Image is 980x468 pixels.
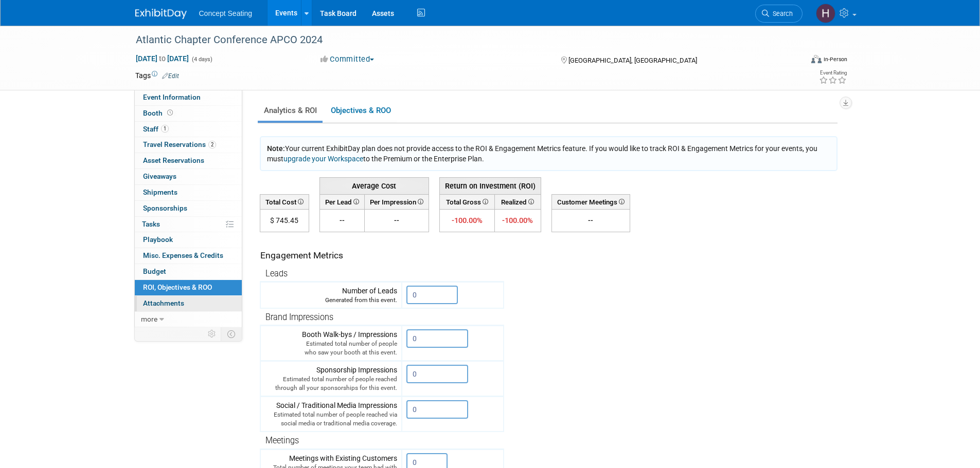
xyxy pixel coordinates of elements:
[317,54,378,65] button: Committed
[135,280,242,295] a: ROI, Objectives & ROO
[811,55,822,63] img: Format-Inperson.png
[135,106,242,121] a: Booth
[135,137,242,153] a: Travel Reservations2
[439,194,495,209] th: Total Gross
[265,436,299,445] span: Meetings
[556,215,626,226] div: --
[816,4,835,23] img: Heidi Pfeffer
[135,312,242,327] a: more
[258,101,323,121] a: Analytics & ROI
[394,216,399,224] span: --
[260,210,309,232] td: $ 745.45
[135,9,187,19] img: ExhibitDay
[819,70,847,76] div: Event Rating
[452,216,483,225] span: -100.00%
[495,194,541,209] th: Realized
[143,204,187,212] span: Sponsorships
[769,10,793,17] span: Search
[203,327,221,341] td: Personalize Event Tab Strip
[142,220,160,228] span: Tasks
[132,31,787,49] div: Atlantic Chapter Conference APCO 2024
[135,153,242,169] a: Asset Reservations
[143,299,184,307] span: Attachments
[135,296,242,311] a: Attachments
[143,125,169,133] span: Staff
[191,56,212,63] span: (4 days)
[283,155,363,163] a: upgrade your Workspace
[265,312,333,322] span: Brand Impressions
[265,269,288,278] span: Leads
[143,140,216,148] span: Travel Reservations
[143,283,212,291] span: ROI, Objectives & ROO
[199,9,253,17] span: Concept Seating
[265,329,397,357] div: Booth Walk-bys / Impressions
[319,177,429,194] th: Average Cost
[265,286,397,305] div: Number of Leads
[742,53,848,69] div: Event Format
[143,251,223,259] span: Misc. Expenses & Credits
[141,315,157,323] span: more
[135,185,242,200] a: Shipments
[143,172,176,180] span: Giveaways
[551,194,630,209] th: Customer Meetings
[260,194,309,209] th: Total Cost
[135,217,242,232] a: Tasks
[161,125,169,133] span: 1
[208,141,216,148] span: 2
[135,169,242,184] a: Giveaways
[143,109,175,117] span: Booth
[135,248,242,264] a: Misc. Expenses & Credits
[265,296,397,305] div: Generated from this event.
[265,340,397,357] div: Estimated total number of people who saw your booth at this event.
[135,54,189,63] span: [DATE] [DATE]
[319,194,364,209] th: Per Lead
[135,122,242,137] a: Staff1
[143,235,173,244] span: Playbook
[143,93,201,101] span: Event Information
[568,57,697,64] span: [GEOGRAPHIC_DATA], [GEOGRAPHIC_DATA]
[267,144,817,163] span: Your current ExhibitDay plan does not provide access to the ROI & Engagement Metrics feature. If ...
[143,188,177,196] span: Shipments
[439,177,541,194] th: Return on Investment (ROI)
[502,216,533,225] span: -100.00%
[267,144,285,153] span: Note:
[162,72,179,80] a: Edit
[135,201,242,216] a: Sponsorships
[340,216,345,224] span: --
[364,194,429,209] th: Per Impression
[143,156,204,164] span: Asset Reservations
[265,410,397,428] div: Estimated total number of people reached via social media or traditional media coverage.
[165,109,175,117] span: Booth not reserved yet
[135,70,179,81] td: Tags
[265,400,397,428] div: Social / Traditional Media Impressions
[135,232,242,248] a: Playbook
[135,264,242,279] a: Budget
[823,55,847,63] div: In-Person
[143,267,166,275] span: Budget
[221,327,242,341] td: Toggle Event Tabs
[755,5,803,23] a: Search
[265,375,397,392] div: Estimated total number of people reached through all your sponsorships for this event.
[260,249,500,262] div: Engagement Metrics
[325,101,397,121] a: Objectives & ROO
[135,90,242,105] a: Event Information
[265,365,397,392] div: Sponsorship Impressions
[157,54,167,63] span: to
